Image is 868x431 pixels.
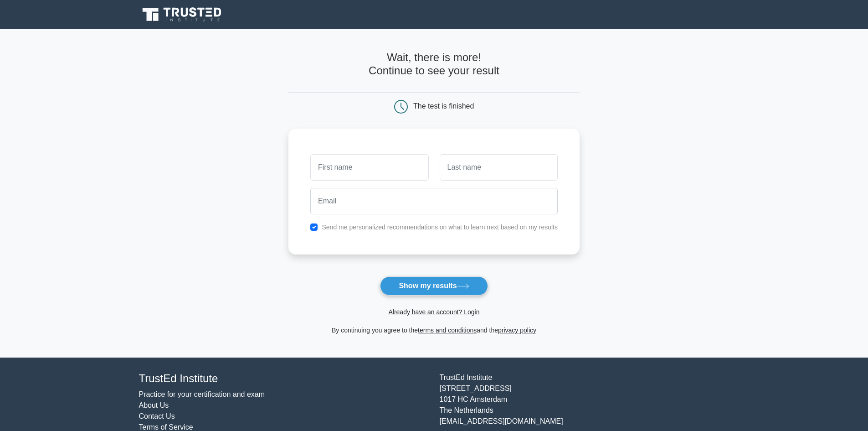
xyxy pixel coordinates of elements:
h4: TrustEd Institute [139,372,429,385]
a: Contact Us [139,412,175,420]
input: First name [310,154,428,181]
button: Show my results [380,276,488,296]
div: By continuing you agree to the and the [283,325,585,336]
a: Practice for your certification and exam [139,390,265,398]
a: Terms of Service [139,423,193,431]
input: Last name [440,154,558,181]
input: Email [310,188,558,214]
a: Already have an account? Login [388,308,479,316]
a: terms and conditions [418,327,477,334]
h4: Wait, there is more! Continue to see your result [288,51,580,78]
a: privacy policy [498,327,536,334]
label: Send me personalized recommendations on what to learn next based on my results [322,223,558,231]
a: About Us [139,401,169,409]
div: The test is finished [413,102,474,110]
